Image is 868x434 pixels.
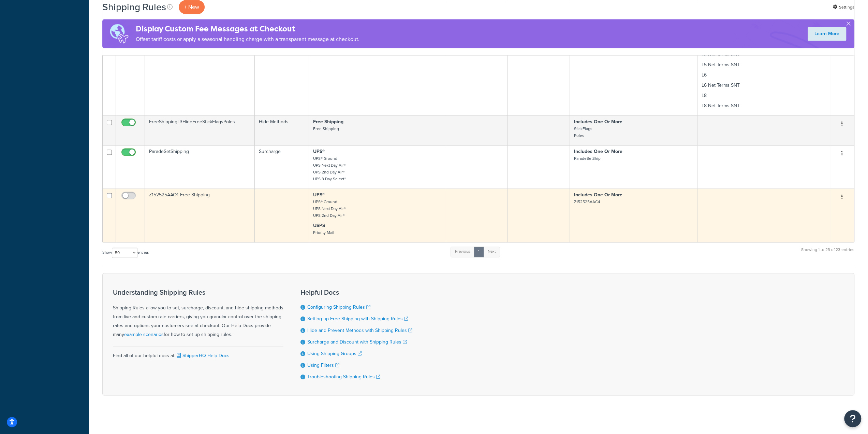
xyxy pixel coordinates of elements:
div: Find all of our helpful docs at: [113,346,283,360]
label: Show entries [102,248,149,258]
p: Offset tariff costs or apply a seasonal handling charge with a transparent message at checkout. [136,34,359,44]
strong: USPS [313,222,325,229]
p: L6 [702,72,826,79]
p: L6 Net Terms SNT [702,82,826,89]
a: Using Shipping Groups [307,350,362,357]
h4: Display Custom Fee Messages at Checkout [136,23,359,34]
strong: Free Shipping [313,118,343,125]
a: ShipperHQ Help Docs [175,352,230,359]
p: L5 Net Terms SNT [702,61,826,68]
a: Surcharge and Discount with Shipping Rules [307,338,407,346]
a: Troubleshooting Shipping Rules [307,373,380,380]
td: Z152525AAC4 Free Shipping [145,188,255,242]
small: Priority Mail [313,229,334,236]
a: Previous [451,247,474,257]
div: Shipping Rules allow you to set, surcharge, discount, and hide shipping methods from live and cus... [113,289,283,339]
button: Open Resource Center [844,410,861,427]
small: ParadeSetShip [574,155,601,162]
p: L8 [702,92,826,99]
h1: Shipping Rules [102,0,166,14]
a: 1 [474,247,484,257]
small: UPS® Ground UPS Next Day Air® UPS 2nd Day Air® UPS 3 Day Select® [313,155,346,182]
td: FreeShippingL3HideFreeStickFlagsPoles [145,115,255,145]
a: Learn More [808,27,846,41]
td: Hide Methods [255,115,309,145]
a: Setting up Free Shipping with Shipping Rules [307,315,408,322]
a: Configuring Shipping Rules [307,304,370,311]
a: Hide and Prevent Methods with Shipping Rules [307,327,412,334]
strong: Includes One Or More [574,118,622,125]
select: Showentries [112,248,137,258]
a: example scenarios [124,331,164,338]
small: StickFlags Poles [574,126,592,139]
h3: Helpful Docs [300,289,412,296]
td: ParadeSetShipping [145,145,255,188]
td: Surcharge [255,145,309,188]
p: L8 Net Terms SNT [702,102,826,109]
small: Free Shipping [313,126,339,132]
a: Settings [833,2,854,12]
strong: Includes One Or More [574,148,622,155]
strong: Includes One Or More [574,191,622,198]
h3: Understanding Shipping Rules [113,289,283,296]
a: Next [483,247,500,257]
div: Showing 1 to 23 of 23 entries [801,246,854,261]
strong: UPS® [313,148,325,155]
img: duties-banner-06bc72dcb5fe05cb3f9472aba00be2ae8eb53ab6f0d8bb03d382ba314ac3c341.png [102,19,136,48]
small: UPS® Ground UPS Next Day Air® UPS 2nd Day Air® [313,199,346,219]
strong: UPS® [313,191,325,198]
a: Using Filters [307,362,339,369]
small: Z152525AAC4 [574,199,600,205]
